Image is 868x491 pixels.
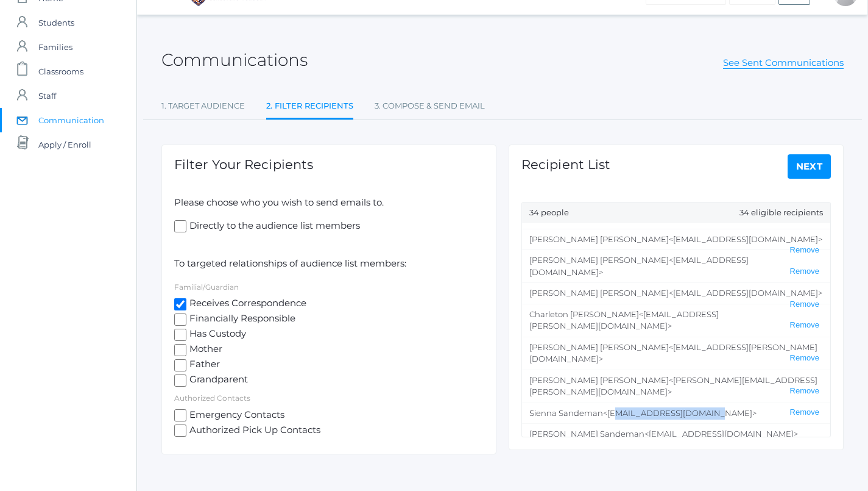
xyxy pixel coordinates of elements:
input: Authorized Pick Up Contacts [174,425,186,437]
a: 3. Compose & Send Email [375,94,485,118]
button: Remove [786,353,823,364]
span: [PERSON_NAME] [PERSON_NAME] [529,288,669,298]
input: Has Custody [174,329,186,341]
span: <[EMAIL_ADDRESS][DOMAIN_NAME]> [669,234,822,244]
a: 2. Filter Recipients [266,94,353,120]
p: To targeted relationships of audience list members: [174,257,484,271]
span: Receives Correspondence [186,296,306,312]
button: Remove [786,386,823,396]
span: Emergency Contacts [186,408,284,423]
a: See Sent Communications [723,57,844,69]
span: <[EMAIL_ADDRESS][PERSON_NAME][DOMAIN_NAME]> [529,342,817,364]
span: [PERSON_NAME] Sandeman [529,429,644,439]
a: 1. Target Audience [161,94,245,118]
button: Remove [786,245,823,256]
span: Authorized Pick Up Contacts [186,423,320,439]
button: Remove [786,320,823,331]
input: Mother [174,344,186,356]
input: Emergency Contacts [174,409,186,421]
span: Father [186,357,220,373]
span: [PERSON_NAME] [PERSON_NAME] [529,342,669,352]
label: Authorized Contacts [174,393,250,403]
span: [PERSON_NAME] [PERSON_NAME] [529,234,669,244]
span: [PERSON_NAME] [PERSON_NAME] [529,255,669,265]
input: Father [174,359,186,371]
input: Directly to the audience list members [174,220,186,232]
h1: Filter Your Recipients [174,157,313,171]
span: Apply / Enroll [38,132,91,157]
span: Students [38,10,74,35]
span: Communication [38,108,104,132]
span: [PERSON_NAME] [PERSON_NAME] [529,375,669,385]
a: Next [788,154,831,179]
div: 34 people [522,202,830,223]
span: Directly to the audience list members [186,219,360,234]
span: Staff [38,84,56,108]
span: <[EMAIL_ADDRESS][DOMAIN_NAME]> [603,408,757,418]
span: Sienna Sandeman [529,408,603,418]
span: Mother [186,342,222,357]
span: Charleton [PERSON_NAME] [529,309,639,319]
button: Remove [786,299,823,310]
span: <[EMAIL_ADDRESS][DOMAIN_NAME]> [529,255,749,277]
span: <[PERSON_NAME][EMAIL_ADDRESS][PERSON_NAME][DOMAIN_NAME]> [529,375,817,397]
label: Familial/Guardian [174,282,239,292]
span: Classrooms [38,59,83,84]
span: Has Custody [186,327,246,342]
p: Please choose who you wish to send emails to. [174,196,484,210]
button: Remove [786,407,823,418]
span: Financially Responsible [186,312,295,327]
input: Financially Responsible [174,314,186,326]
span: Families [38,35,72,59]
span: Grandparent [186,373,248,388]
input: Grandparent [174,375,186,387]
button: Remove [786,267,823,277]
h1: Recipient List [521,157,610,171]
span: <[EMAIL_ADDRESS][DOMAIN_NAME]> [669,288,822,298]
input: Receives Correspondence [174,298,186,310]
h2: Communications [161,51,308,70]
span: <[EMAIL_ADDRESS][DOMAIN_NAME]> [644,429,798,439]
span: 34 eligible recipients [739,207,823,219]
